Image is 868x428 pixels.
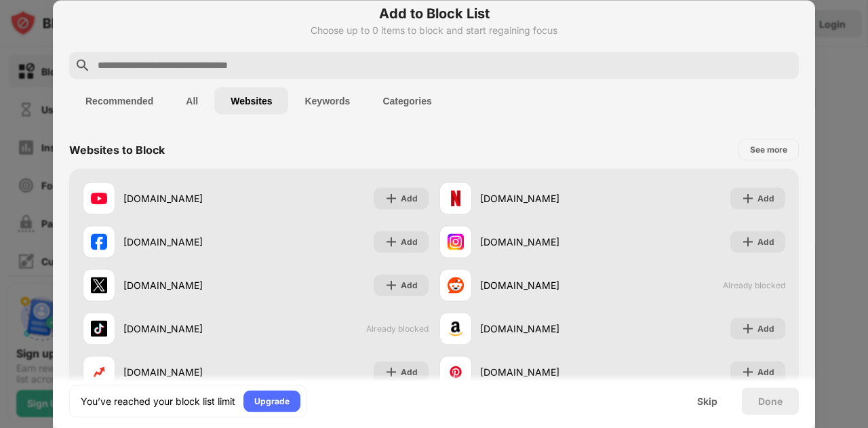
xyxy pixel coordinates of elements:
div: Add [757,235,774,248]
img: favicons [91,320,107,336]
div: Add [401,235,418,248]
div: [DOMAIN_NAME] [480,191,612,206]
div: Done [758,395,783,406]
div: [DOMAIN_NAME] [123,235,256,249]
div: Skip [697,395,717,406]
div: [DOMAIN_NAME] [123,278,256,292]
div: You’ve reached your block list limit [81,394,235,408]
img: favicons [448,277,464,293]
button: Recommended [69,87,170,114]
button: All [170,87,214,114]
div: Upgrade [254,394,290,408]
div: Add [401,278,418,292]
button: Websites [214,87,288,114]
h6: Add to Block List [69,3,799,23]
div: See more [750,142,787,156]
img: favicons [91,277,107,293]
div: [DOMAIN_NAME] [480,322,612,336]
img: favicons [448,364,464,380]
div: [DOMAIN_NAME] [480,365,612,379]
button: Categories [366,87,448,114]
img: favicons [91,190,107,206]
button: Keywords [288,87,366,114]
img: favicons [91,233,107,250]
span: Already blocked [366,324,429,334]
div: [DOMAIN_NAME] [123,191,256,206]
div: [DOMAIN_NAME] [123,365,256,379]
div: Add [757,322,774,335]
div: Add [757,191,774,205]
div: [DOMAIN_NAME] [123,322,256,336]
div: Websites to Block [69,142,165,156]
div: Add [757,365,774,378]
img: favicons [448,190,464,206]
div: Choose up to 0 items to block and start regaining focus [69,24,799,35]
div: [DOMAIN_NAME] [480,235,612,249]
img: search.svg [75,57,91,73]
img: favicons [448,320,464,336]
img: favicons [448,233,464,250]
span: Already blocked [723,280,785,290]
img: favicons [91,364,107,380]
div: [DOMAIN_NAME] [480,278,612,292]
div: Add [401,365,418,378]
div: Add [401,191,418,205]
